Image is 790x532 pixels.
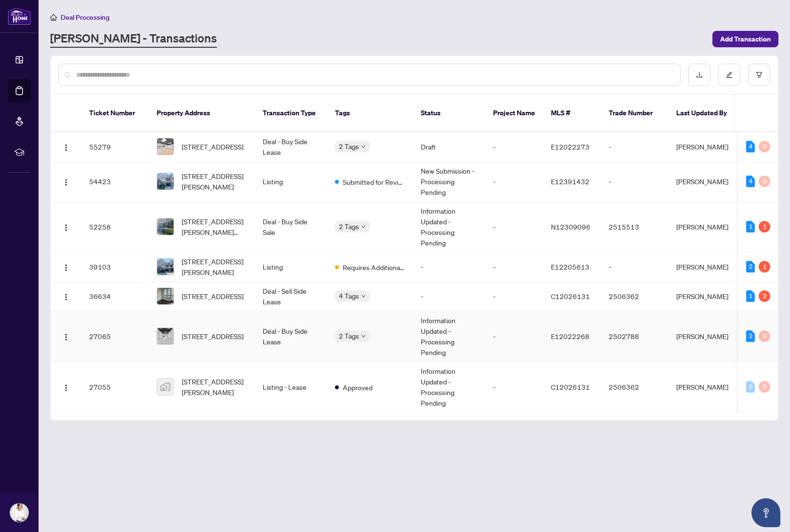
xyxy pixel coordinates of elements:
[601,362,669,412] td: 2506362
[157,218,174,235] img: thumbnail-img
[746,381,755,393] div: 0
[182,291,243,301] span: [STREET_ADDRESS]
[81,362,149,412] td: 27055
[62,264,70,272] img: Logo
[413,252,485,282] td: -
[746,261,755,273] div: 2
[413,95,485,132] th: Status
[361,144,366,149] span: down
[157,173,174,190] img: thumbnail-img
[255,95,327,132] th: Transaction Type
[551,292,590,300] span: C12026131
[746,176,755,187] div: 4
[413,202,485,252] td: Information Updated - Processing Pending
[601,162,669,202] td: -
[361,224,366,229] span: down
[759,141,770,152] div: 0
[485,282,543,311] td: -
[756,71,763,78] span: filter
[361,294,366,299] span: down
[255,132,327,162] td: Deal - Buy Side Lease
[58,139,74,154] button: Logo
[157,138,174,155] img: thumbnail-img
[58,328,74,344] button: Logo
[182,331,243,341] span: [STREET_ADDRESS]
[8,7,31,25] img: logo
[62,333,70,341] img: Logo
[182,376,247,397] span: [STREET_ADDRESS][PERSON_NAME]
[182,256,247,277] span: [STREET_ADDRESS][PERSON_NAME]
[413,282,485,311] td: -
[62,144,70,151] img: Logo
[601,202,669,252] td: 2515513
[255,282,327,311] td: Deal - Sell Side Lease
[343,177,405,187] span: Submitted for Review
[255,311,327,362] td: Deal - Buy Side Lease
[485,162,543,202] td: -
[601,252,669,282] td: -
[669,282,741,311] td: [PERSON_NAME]
[58,219,74,234] button: Logo
[543,95,601,132] th: MLS #
[726,71,733,78] span: edit
[62,384,70,392] img: Logo
[255,252,327,282] td: Listing
[485,132,543,162] td: -
[601,132,669,162] td: -
[81,282,149,311] td: 36634
[58,379,74,395] button: Logo
[746,330,755,342] div: 2
[669,362,741,412] td: [PERSON_NAME]
[551,177,589,186] span: E12391432
[255,202,327,252] td: Deal - Buy Side Sale
[669,252,741,282] td: [PERSON_NAME]
[413,311,485,362] td: Information Updated - Processing Pending
[361,334,366,339] span: down
[413,362,485,412] td: Information Updated - Processing Pending
[601,311,669,362] td: 2502788
[551,382,590,391] span: C12026131
[58,174,74,189] button: Logo
[413,132,485,162] td: Draft
[327,95,413,132] th: Tags
[759,381,770,393] div: 0
[669,162,741,202] td: [PERSON_NAME]
[343,262,405,273] span: Requires Additional Docs
[61,13,109,22] span: Deal Processing
[669,95,741,132] th: Last Updated By
[58,288,74,304] button: Logo
[81,132,149,162] td: 55279
[255,162,327,202] td: Listing
[746,141,755,152] div: 4
[81,162,149,202] td: 54423
[759,330,770,342] div: 0
[81,252,149,282] td: 39103
[10,504,28,522] img: Profile Icon
[601,95,669,132] th: Trade Number
[551,262,589,271] span: E12205613
[339,330,359,341] span: 2 Tags
[157,259,174,275] img: thumbnail-img
[62,224,70,232] img: Logo
[62,293,70,301] img: Logo
[759,290,770,302] div: 2
[255,362,327,412] td: Listing - Lease
[339,221,359,232] span: 2 Tags
[759,261,770,273] div: 1
[712,31,778,47] button: Add Transaction
[551,142,589,151] span: E12022273
[339,290,359,301] span: 4 Tags
[746,290,755,302] div: 1
[343,382,373,393] span: Approved
[759,176,770,187] div: 0
[485,252,543,282] td: -
[551,222,590,231] span: N12309096
[339,141,359,152] span: 2 Tags
[485,311,543,362] td: -
[157,328,174,344] img: thumbnail-img
[182,141,243,152] span: [STREET_ADDRESS]
[485,95,543,132] th: Project Name
[182,171,247,192] span: [STREET_ADDRESS][PERSON_NAME]
[688,64,710,86] button: download
[413,162,485,202] td: New Submission - Processing Pending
